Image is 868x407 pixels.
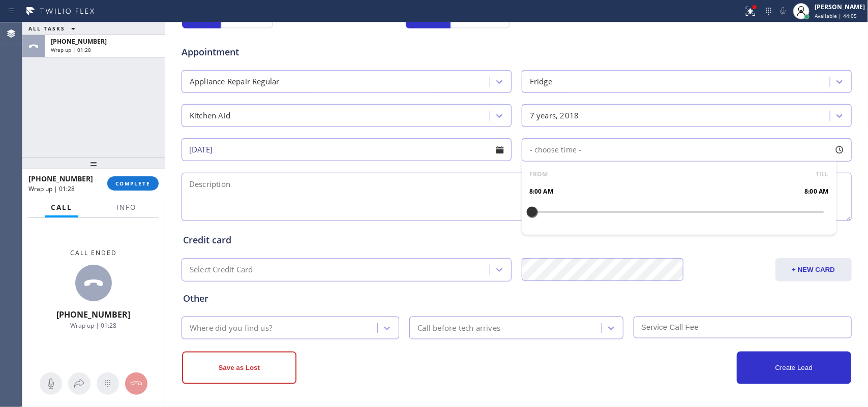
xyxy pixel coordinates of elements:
button: Mute [776,4,790,18]
div: Where did you find us? [190,322,272,334]
button: Create Lead [737,352,851,384]
div: Other [183,292,850,305]
div: Credit card [183,233,850,247]
span: FROM [529,169,548,179]
input: Service Call Fee [634,317,852,338]
span: [PHONE_NUMBER] [28,174,93,183]
span: 8:00 AM [529,186,553,197]
button: Save as Lost [182,352,296,384]
span: Call [51,203,72,212]
button: Call [45,198,78,217]
div: Kitchen Aid [190,110,230,121]
input: - choose date - [182,138,512,161]
span: Call ended [70,248,117,257]
div: Select Credit Card [190,264,253,276]
span: - choose time - [530,145,582,154]
span: Wrap up | 01:28 [51,46,91,53]
span: Wrap up | 01:28 [28,184,75,193]
button: Info [110,198,142,217]
span: 8:00 AM [804,186,828,197]
span: [PHONE_NUMBER] [57,309,131,320]
button: Hang up [125,372,147,395]
span: COMPLETE [115,180,151,187]
span: [PHONE_NUMBER] [51,37,107,46]
span: TILL [816,169,829,179]
button: Open dialpad [97,372,119,395]
button: Open directory [68,372,91,395]
div: [PERSON_NAME] [815,3,865,11]
span: Available | 44:05 [815,12,857,19]
div: Fridge [530,76,552,87]
div: Appliance Repair Regular [190,76,280,87]
span: ALL TASKS [28,25,65,32]
span: Wrap up | 01:28 [71,321,117,330]
span: Info [116,203,136,212]
button: ALL TASKS [22,22,85,35]
button: Mute [40,372,62,395]
button: COMPLETE [107,176,159,191]
button: + NEW CARD [775,258,852,281]
div: Call before tech arrives [417,322,500,334]
span: Appointment [182,45,404,59]
div: 7 years, 2018 [530,110,579,121]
